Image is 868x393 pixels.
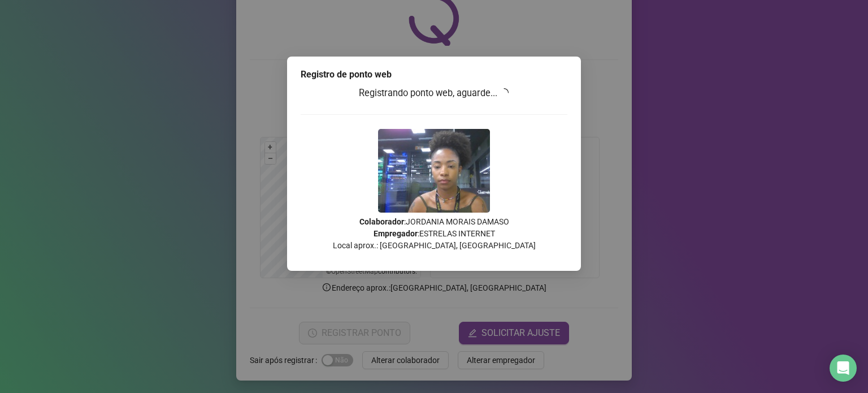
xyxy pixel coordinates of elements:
div: Registro de ponto web [301,68,567,81]
strong: Colaborador [359,217,404,226]
img: 2Q== [378,129,490,213]
h3: Registrando ponto web, aguarde... [301,86,567,101]
p: : JORDANIA MORAIS DAMASO : ESTRELAS INTERNET Local aprox.: [GEOGRAPHIC_DATA], [GEOGRAPHIC_DATA] [301,216,567,252]
span: loading [499,87,510,98]
div: Open Intercom Messenger [830,355,857,382]
strong: Empregador [374,229,418,238]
